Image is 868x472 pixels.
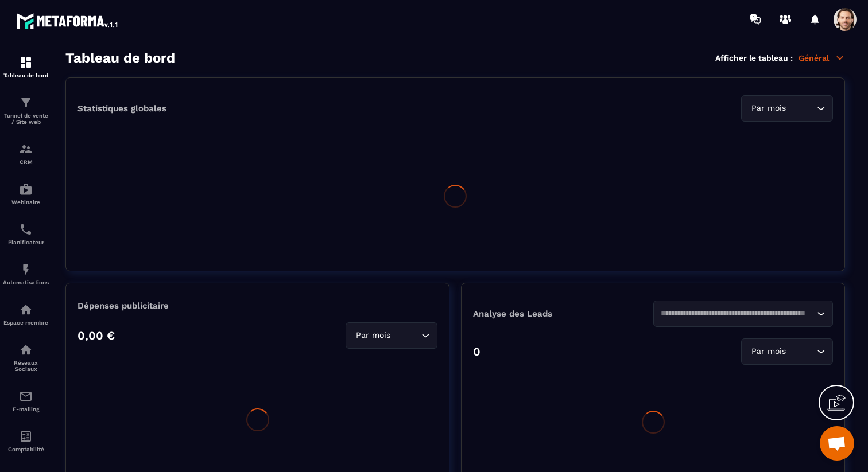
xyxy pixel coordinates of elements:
[653,301,834,327] div: Search for option
[353,329,393,342] span: Par mois
[77,329,115,342] p: 0,00 €
[19,142,33,156] img: formation
[19,223,33,236] img: scheduler
[19,56,33,69] img: formation
[788,345,814,358] input: Search for option
[3,112,49,125] p: Tunnel de vente / Site web
[3,134,49,174] a: formationformationCRM
[799,53,845,63] p: Général
[19,430,33,443] img: accountant
[3,279,49,286] p: Automatisations
[741,95,833,122] div: Search for option
[3,294,49,334] a: automationsautomationsEspace membre
[741,338,833,365] div: Search for option
[3,214,49,254] a: schedulerschedulerPlanificateur
[3,319,49,326] p: Espace membre
[3,421,49,461] a: accountantaccountantComptabilité
[715,53,793,63] p: Afficher le tableau :
[3,334,49,381] a: social-networksocial-networkRéseaux Sociaux
[65,50,175,66] h3: Tableau de bord
[749,345,788,358] span: Par mois
[19,182,33,196] img: automations
[3,87,49,134] a: formationformationTunnel de vente / Site web
[19,96,33,110] img: formation
[346,322,437,349] div: Search for option
[749,102,788,115] span: Par mois
[3,360,49,372] p: Réseaux Sociaux
[77,301,437,311] p: Dépenses publicitaire
[473,345,480,358] p: 0
[3,199,49,205] p: Webinaire
[16,10,119,31] img: logo
[820,426,854,461] a: Ouvrir le chat
[19,343,33,357] img: social-network
[19,303,33,317] img: automations
[393,329,418,342] input: Search for option
[788,102,814,115] input: Search for option
[3,239,49,245] p: Planificateur
[3,254,49,294] a: automationsautomationsAutomatisations
[3,381,49,421] a: emailemailE-mailing
[3,406,49,412] p: E-mailing
[19,389,33,403] img: email
[3,72,49,79] p: Tableau de bord
[661,307,815,320] input: Search for option
[3,47,49,87] a: formationformationTableau de bord
[3,159,49,165] p: CRM
[3,446,49,453] p: Comptabilité
[473,309,653,319] p: Analyse des Leads
[3,174,49,214] a: automationsautomationsWebinaire
[77,103,166,114] p: Statistiques globales
[19,263,33,276] img: automations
